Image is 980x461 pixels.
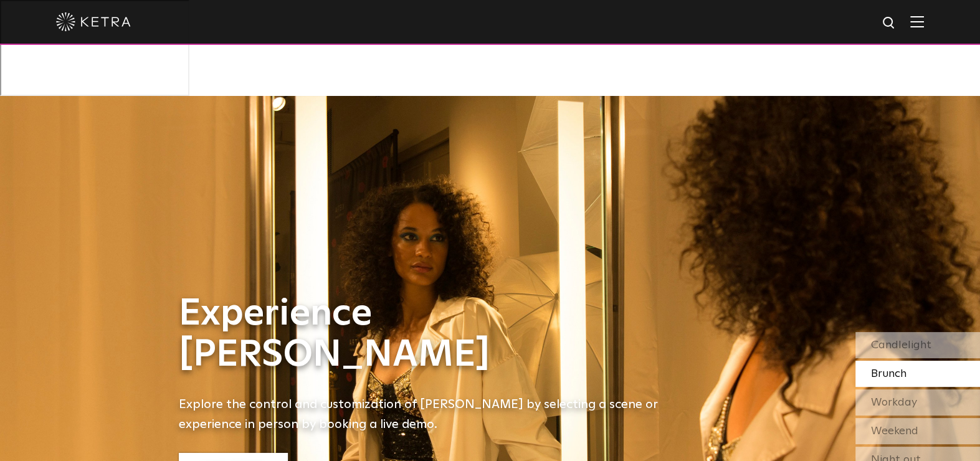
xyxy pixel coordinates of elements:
[871,368,906,379] span: Brunch
[882,16,897,31] img: search icon
[179,394,677,434] h5: Explore the control and customization of [PERSON_NAME] by selecting a scene or experience in pers...
[871,425,918,437] span: Weekend
[910,16,924,27] img: Hamburger%20Nav.svg
[871,340,931,351] span: Candlelight
[56,12,131,31] img: ketra-logo-2019-white
[871,397,917,408] span: Workday
[179,293,677,376] h1: Experience [PERSON_NAME]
